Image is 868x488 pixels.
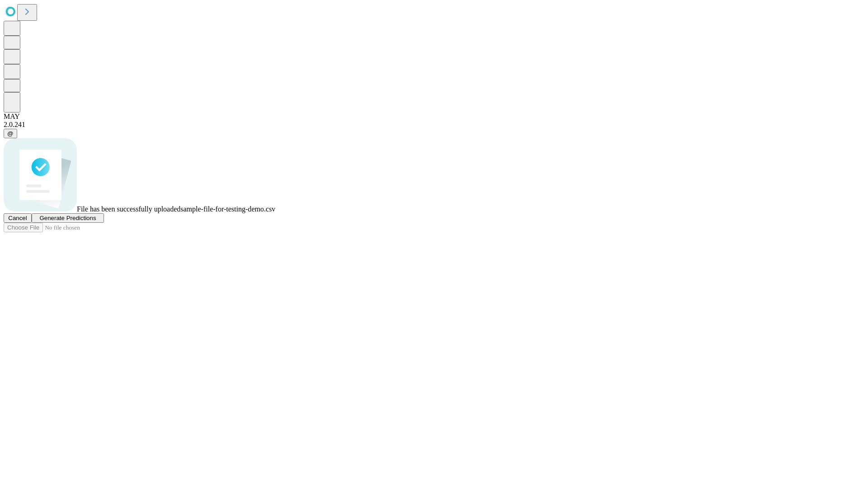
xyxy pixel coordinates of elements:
span: Generate Predictions [39,215,96,221]
button: @ [4,129,17,138]
span: sample-file-for-testing-demo.csv [180,205,275,213]
div: MAY [4,113,864,121]
div: 2.0.241 [4,121,864,129]
button: Cancel [4,213,32,223]
button: Generate Predictions [32,213,104,223]
span: File has been successfully uploaded [77,205,180,213]
span: @ [7,130,14,137]
span: Cancel [8,215,27,221]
